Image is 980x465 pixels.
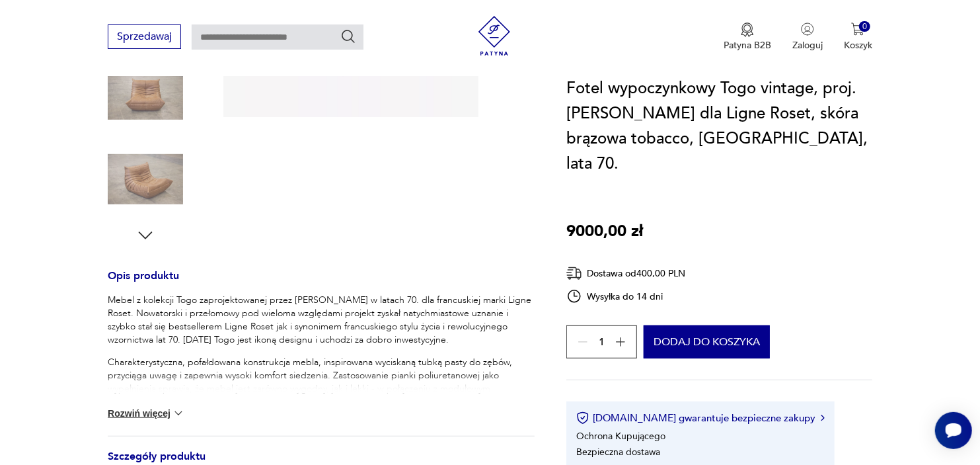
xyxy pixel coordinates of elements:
[108,356,535,435] p: Charakterystyczna, pofałdowana konstrukcja mebla, inspirowana wyciskaną tubką pasty do zębów, prz...
[108,57,183,132] img: Zdjęcie produktu Fotel wypoczynkowy Togo vintage, proj. M. Ducaroy dla Ligne Roset, skóra brązowa...
[644,325,770,359] button: Dodaj do koszyka
[576,411,589,425] img: Ikona certyfikatu
[576,411,824,425] button: [DOMAIN_NAME] gwarantuje bezpieczne zakupy
[566,288,686,304] div: Wysyłka do 14 dni
[566,76,872,177] h1: Fotel wypoczynkowy Togo vintage, proj. [PERSON_NAME] dla Ligne Roset, skóra brązowa tobacco, [GEO...
[576,430,665,443] li: Ochrona Kupującego
[801,22,814,36] img: Ikonka użytkownika
[821,415,825,421] img: Ikona strzałki w prawo
[844,39,872,52] p: Koszyk
[851,22,864,36] img: Ikona koszyka
[340,28,356,44] button: Szukaj
[724,39,771,52] p: Patyna B2B
[566,265,582,282] img: Ikona dostawy
[792,22,823,52] button: Zaloguj
[935,412,972,449] iframe: Smartsupp widget button
[172,407,185,420] img: chevron down
[792,39,823,52] p: Zaloguj
[108,24,181,49] button: Sprzedawaj
[108,407,184,420] button: Rozwiń więcej
[724,22,771,52] button: Patyna B2B
[844,22,872,52] button: 0Koszyk
[741,22,754,37] img: Ikona medalu
[859,21,870,32] div: 0
[576,446,660,458] li: Bezpieczna dostawa
[566,219,643,244] p: 9000,00 zł
[108,294,535,347] p: Mebel z kolekcji Togo zaprojektowanej przez [PERSON_NAME] w latach 70. dla francuskiej marki Lign...
[599,338,605,347] span: 1
[108,142,183,217] img: Zdjęcie produktu Fotel wypoczynkowy Togo vintage, proj. M. Ducaroy dla Ligne Roset, skóra brązowa...
[474,16,514,56] img: Patyna - sklep z meblami i dekoracjami vintage
[566,265,686,282] div: Dostawa od 400,00 PLN
[724,22,771,52] a: Ikona medaluPatyna B2B
[108,272,535,294] h3: Opis produktu
[108,33,181,42] a: Sprzedawaj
